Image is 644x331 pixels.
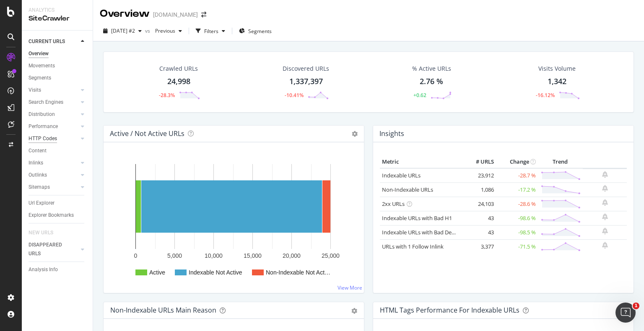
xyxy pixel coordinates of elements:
[289,76,323,87] div: 1,337,397
[496,182,538,197] td: -17.2 %
[382,186,433,193] a: Non-Indexable URLs
[29,49,49,58] div: Overview
[29,134,57,143] div: HTTP Codes
[159,64,198,73] div: Crawled URLs
[149,269,165,276] text: Active
[29,159,43,167] div: Inlinks
[29,146,47,155] div: Content
[29,14,86,23] div: SiteCrawler
[29,146,87,155] a: Content
[29,211,87,220] a: Explorer Bookmarks
[29,265,87,274] a: Analysis Info
[29,37,65,46] div: CURRENT URLS
[352,131,358,137] i: Options
[134,252,138,259] text: 0
[110,128,184,139] h4: Active / Not Active URLs
[633,303,639,309] span: 1
[462,239,496,254] td: 3,377
[29,86,41,95] div: Visits
[29,171,47,180] div: Outlinks
[496,239,538,254] td: -71.5 %
[29,74,51,82] div: Segments
[29,7,86,14] div: Analytics
[236,24,275,38] button: Segments
[110,156,354,286] svg: A chart.
[29,49,87,58] a: Overview
[29,122,78,131] a: Performance
[351,308,357,314] div: gear
[201,12,206,18] div: arrow-right-arrow-left
[382,200,405,208] a: 2xx URLs
[204,28,218,35] div: Filters
[244,252,262,259] text: 15,000
[29,241,71,258] div: DISAPPEARED URLS
[152,24,185,38] button: Previous
[413,92,426,99] div: +0.62
[602,228,608,234] div: bell-plus
[338,284,362,291] a: View More
[266,269,330,276] text: Non-Indexable Not Act…
[382,214,452,222] a: Indexable URLs with Bad H1
[29,199,87,208] a: Url Explorer
[153,10,198,19] div: [DOMAIN_NAME]
[205,252,223,259] text: 10,000
[29,241,78,258] a: DISAPPEARED URLS
[29,110,78,119] a: Distribution
[29,228,53,237] div: NEW URLS
[29,98,63,107] div: Search Engines
[29,199,55,208] div: Url Explorer
[159,92,175,99] div: -28.3%
[29,159,78,167] a: Inlinks
[285,92,304,99] div: -10.41%
[496,168,538,183] td: -28.7 %
[496,156,538,168] th: Change
[100,7,150,21] div: Overview
[29,37,78,46] a: CURRENT URLS
[615,303,636,323] iframe: Intercom live chat
[145,27,152,34] span: vs
[602,185,608,192] div: bell-plus
[152,27,175,34] span: Previous
[462,182,496,197] td: 1,086
[100,24,145,38] button: [DATE] #2
[29,183,50,192] div: Sitemaps
[536,92,555,99] div: -16.12%
[283,252,301,259] text: 20,000
[192,24,229,38] button: Filters
[382,243,444,250] a: URLs with 1 Follow Inlink
[412,64,451,73] div: % Active URLs
[462,211,496,225] td: 43
[602,242,608,249] div: bell-plus
[538,156,583,168] th: Trend
[496,211,538,225] td: -98.6 %
[29,98,78,107] a: Search Engines
[29,183,78,192] a: Sitemaps
[29,134,78,143] a: HTTP Codes
[602,171,608,178] div: bell-plus
[248,28,272,35] span: Segments
[602,199,608,206] div: bell-plus
[322,252,340,259] text: 25,000
[29,228,62,237] a: NEW URLS
[29,211,74,220] div: Explorer Bookmarks
[420,76,443,87] div: 2.76 %
[462,197,496,211] td: 24,103
[110,306,216,314] div: Non-Indexable URLs Main Reason
[496,225,538,239] td: -98.5 %
[379,128,404,139] h4: Insights
[29,171,78,180] a: Outlinks
[283,64,329,73] div: Discovered URLs
[496,197,538,211] td: -28.6 %
[602,213,608,220] div: bell-plus
[462,156,496,168] th: # URLS
[380,156,462,168] th: Metric
[380,306,519,314] div: HTML Tags Performance for Indexable URLs
[462,225,496,239] td: 43
[382,228,473,236] a: Indexable URLs with Bad Description
[167,76,190,87] div: 24,998
[29,74,87,82] a: Segments
[462,168,496,183] td: 23,912
[189,269,242,276] text: Indexable Not Active
[29,265,58,274] div: Analysis Info
[29,62,87,70] a: Movements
